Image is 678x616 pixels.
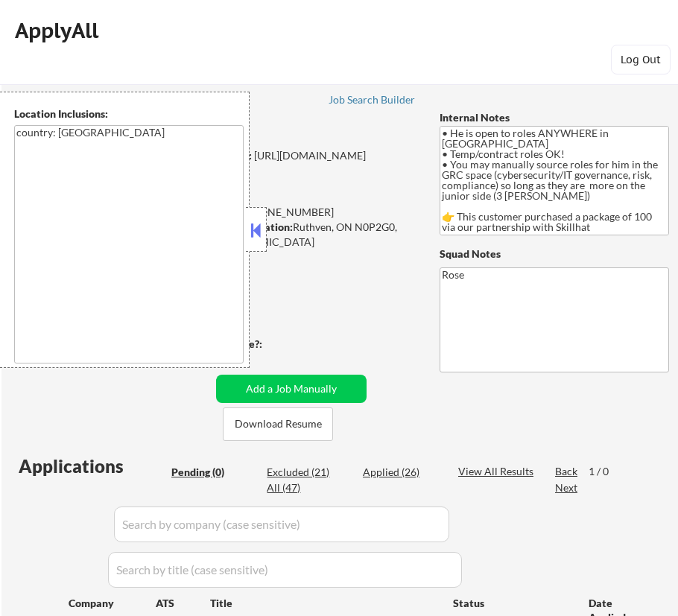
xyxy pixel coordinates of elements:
[171,465,246,480] div: Pending (0)
[208,205,419,220] div: [PHONE_NUMBER]
[611,45,671,74] button: Log Out
[555,480,579,495] div: Next
[267,480,341,495] div: All (47)
[329,95,416,105] div: Job Search Builder
[69,596,156,611] div: Company
[216,375,367,403] button: Add a Job Manually
[329,94,416,109] a: Job Search Builder
[19,457,166,475] div: Applications
[210,596,439,611] div: Title
[15,18,103,43] div: ApplyAll
[254,149,366,162] a: [URL][DOMAIN_NAME]
[440,110,669,125] div: Internal Notes
[267,465,341,480] div: Excluded (21)
[114,507,449,542] input: Search by company (case sensitive)
[453,589,567,616] div: Status
[589,464,623,479] div: 1 / 0
[363,465,437,480] div: Applied (26)
[156,596,210,611] div: ATS
[223,407,333,441] button: Download Resume
[458,464,538,479] div: View All Results
[208,220,419,249] div: Ruthven, ON N0P2G0, [GEOGRAPHIC_DATA]
[14,107,244,121] div: Location Inclusions:
[440,247,669,261] div: Squad Notes
[555,464,579,479] div: Back
[108,552,462,588] input: Search by title (case sensitive)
